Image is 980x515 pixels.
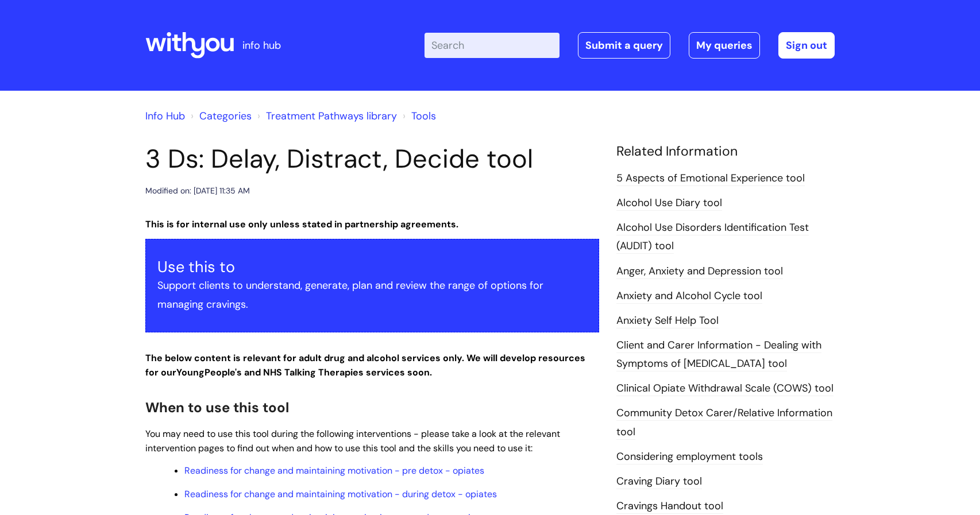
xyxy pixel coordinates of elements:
[400,107,436,125] li: Tools
[205,366,242,378] strong: People's
[145,109,185,123] a: Info Hub
[184,488,497,500] a: Readiness for change and maintaining motivation - during detox - opiates
[578,32,670,59] a: Submit a query
[616,220,809,254] a: Alcohol Use Disorders Identification Test (AUDIT) tool
[616,144,835,160] h4: Related Information
[616,196,722,211] a: Alcohol Use Diary tool
[184,464,484,477] a: Readiness for change and maintaining motivation - pre detox - opiates
[616,313,719,328] a: Anxiety Self Help Tool
[616,499,723,514] a: Cravings Handout tool
[157,276,587,313] p: Support clients to understand, generate, plan and review the range of options for managing cravings.
[254,107,397,125] li: Treatment Pathways library
[616,338,821,371] a: Client and Carer Information - Dealing with Symptoms of [MEDICAL_DATA] tool
[616,171,805,186] a: 5 Aspects of Emotional Experience tool
[145,352,585,378] strong: The below content is relevant for adult drug and alcohol services only. We will develop resources...
[157,258,587,276] h3: Use this to
[145,184,250,198] div: Modified on: [DATE] 11:35 AM
[616,289,762,304] a: Anxiety and Alcohol Cycle tool
[145,428,560,454] span: You may need to use this tool during the following interventions - please take a look at the rele...
[425,32,835,59] div: | -
[266,109,397,123] a: Treatment Pathways library
[145,218,458,230] strong: This is for internal use only unless stated in partnership agreements.
[616,406,832,439] a: Community Detox Carer/Relative Information tool
[616,264,783,279] a: Anger, Anxiety and Depression tool
[145,398,289,416] span: When to use this tool
[145,144,599,175] h1: 3 Ds: Delay, Distract, Decide tool
[176,366,244,378] strong: Young
[199,109,252,123] a: Categories
[242,36,281,55] p: info hub
[616,474,702,489] a: Craving Diary tool
[616,381,834,396] a: Clinical Opiate Withdrawal Scale (COWS) tool
[425,33,560,58] input: Search
[188,107,252,125] li: Solution home
[616,450,763,464] a: Considering employment tools
[689,32,760,59] a: My queries
[411,109,436,123] a: Tools
[778,32,835,59] a: Sign out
